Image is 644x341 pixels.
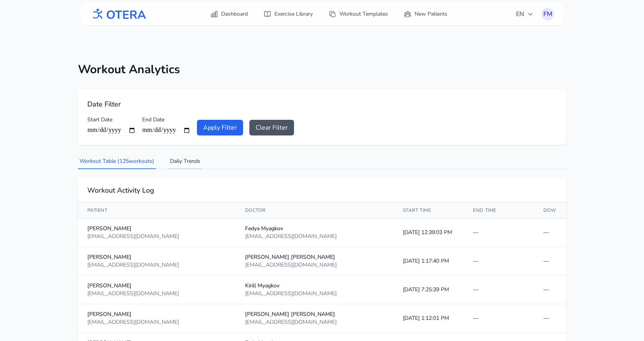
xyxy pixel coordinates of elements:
[249,120,294,135] button: Clear Filter
[534,247,566,276] td: —
[87,233,226,240] div: [EMAIL_ADDRESS][DOMAIN_NAME]
[541,8,554,20] button: FM
[245,318,384,326] div: [EMAIL_ADDRESS][DOMAIN_NAME]
[534,202,566,218] th: DOW
[516,9,534,19] span: EN
[393,202,464,218] th: Start Time
[87,282,226,290] div: [PERSON_NAME]
[87,116,136,124] label: Start Date
[87,310,226,318] div: [PERSON_NAME]
[324,7,393,21] a: Workout Templates
[534,304,566,333] td: —
[168,154,202,169] button: Daily Trends
[87,225,226,233] div: [PERSON_NAME]
[393,304,464,333] td: [DATE] 1:12:01 PM
[245,261,384,269] div: [EMAIL_ADDRESS][DOMAIN_NAME]
[245,282,384,290] div: Kirill Myagkov
[90,5,146,23] img: OTERA logo
[87,253,226,261] div: [PERSON_NAME]
[534,276,566,304] td: —
[245,310,384,318] div: [PERSON_NAME] [PERSON_NAME]
[464,276,534,304] td: —
[142,116,191,124] label: End Date
[206,7,253,21] a: Dashboard
[393,247,464,276] td: [DATE] 1:17:40 PM
[259,7,317,21] a: Exercise Library
[78,202,236,218] th: Patient
[464,202,534,218] th: End Time
[534,218,566,247] td: —
[87,290,226,298] div: [EMAIL_ADDRESS][DOMAIN_NAME]
[393,276,464,304] td: [DATE] 7:25:39 PM
[245,290,384,298] div: [EMAIL_ADDRESS][DOMAIN_NAME]
[464,247,534,276] td: —
[464,304,534,333] td: —
[393,218,464,247] td: [DATE] 12:39:03 PM
[236,202,393,218] th: Doctor
[399,7,452,21] a: New Patients
[87,185,557,196] h2: Workout Activity Log
[78,154,156,169] button: Workout Table (125workouts)
[87,261,226,269] div: [EMAIL_ADDRESS][DOMAIN_NAME]
[245,233,384,240] div: [EMAIL_ADDRESS][DOMAIN_NAME]
[464,218,534,247] td: —
[78,63,566,77] h1: Workout Analytics
[87,318,226,326] div: [EMAIL_ADDRESS][DOMAIN_NAME]
[87,99,557,110] h2: Date Filter
[245,253,384,261] div: [PERSON_NAME] [PERSON_NAME]
[245,225,384,233] div: Fedya Myagkov
[511,6,538,22] button: EN
[197,120,243,135] button: Apply Filter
